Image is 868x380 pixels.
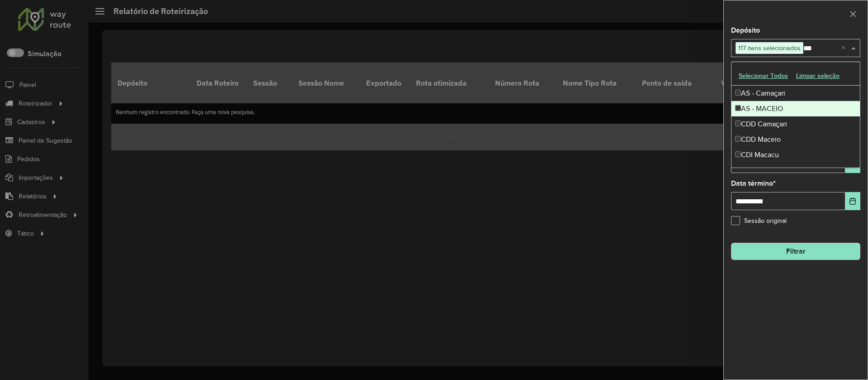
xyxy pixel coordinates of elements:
div: CDI Macacu [731,147,860,163]
ng-dropdown-panel: Options list [731,62,860,168]
label: Depósito [731,25,760,36]
label: Data término [731,178,776,189]
button: Selecionar Todos [735,69,792,83]
div: AS - Camaçari [731,86,860,101]
span: Clear all [841,43,849,53]
div: CDD Camaçari [731,116,860,132]
button: Filtrar [731,243,860,260]
label: Sessão original [731,216,787,226]
div: CDD Maceio [731,132,860,147]
button: Limpar seleção [792,69,844,83]
span: 117 itens selecionados [736,43,803,53]
button: Choose Date [845,192,860,210]
div: AS - MACEIO [731,101,860,116]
